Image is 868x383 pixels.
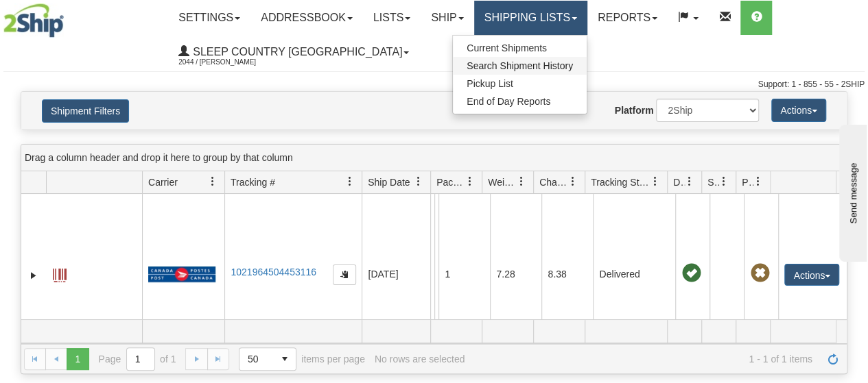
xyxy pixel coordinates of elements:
a: Refresh [822,348,844,370]
span: Page 1 [67,348,89,370]
div: Support: 1 - 855 - 55 - 2SHIP [3,79,865,90]
span: items per page [239,347,365,371]
span: Tracking Status [591,175,650,189]
span: Delivery Status [673,175,685,189]
span: Search Shipment History [467,60,573,71]
span: Pickup List [467,78,513,89]
span: Pickup Status [742,175,753,189]
a: Search Shipment History [453,57,587,75]
span: Current Shipments [467,42,547,53]
span: Weight [488,175,517,189]
button: Actions [771,99,826,122]
button: Actions [784,264,839,286]
a: Sleep Country [GEOGRAPHIC_DATA] 2044 / [PERSON_NAME] [168,35,419,69]
div: Send message [10,12,127,22]
td: [PERSON_NAME] [PERSON_NAME] CA [PERSON_NAME] PARK T8B 0B5 [434,194,438,355]
a: Reports [587,1,668,35]
span: Packages [436,175,465,189]
span: Page sizes drop down [239,347,296,371]
button: Shipment Filters [42,99,129,123]
a: Shipment Issues filter column settings [712,170,736,193]
td: Delivered [593,194,675,355]
iframe: chat widget [836,121,867,261]
span: 2044 / [PERSON_NAME] [178,55,281,69]
a: Weight filter column settings [510,170,533,193]
a: Tracking Status filter column settings [644,170,667,193]
td: 8.38 [541,194,593,355]
td: 7.28 [490,194,541,355]
a: Shipping lists [474,1,587,35]
div: grid grouping header [21,145,847,171]
a: Charge filter column settings [561,170,585,193]
span: Page of 1 [99,347,176,371]
span: Tracking # [231,175,275,189]
div: No rows are selected [375,354,465,365]
button: Copy to clipboard [333,264,356,285]
a: Label [53,262,67,284]
a: Carrier filter column settings [201,170,224,193]
a: Pickup List [453,75,587,92]
label: Platform [615,103,654,117]
td: Sleep Country [GEOGRAPHIC_DATA] Shipping Department [GEOGRAPHIC_DATA] [GEOGRAPHIC_DATA] [GEOGRAPH... [430,194,434,355]
input: Page 1 [127,348,154,370]
a: End of Day Reports [453,92,587,110]
img: logo2044.jpg [3,3,64,38]
span: Charge [539,175,568,189]
a: Delivery Status filter column settings [678,170,701,193]
span: Carrier [148,175,178,189]
img: 20 - Canada Post [148,266,215,283]
a: Packages filter column settings [458,170,482,193]
span: 1 - 1 of 1 items [474,354,812,365]
a: Expand [27,269,40,282]
td: [DATE] [362,194,430,355]
span: Sleep Country [GEOGRAPHIC_DATA] [189,46,402,58]
span: Ship Date [368,175,410,189]
a: Current Shipments [453,39,587,57]
a: Addressbook [250,1,363,35]
span: Shipment Issues [707,175,719,189]
span: 50 [248,352,266,366]
span: Pickup Not Assigned [750,264,769,283]
span: On time [681,264,701,283]
a: Tracking # filter column settings [338,170,362,193]
a: 1021964504453116 [231,267,316,277]
span: End of Day Reports [467,96,550,107]
span: select [274,348,296,370]
a: Ship Date filter column settings [407,170,430,193]
a: Pickup Status filter column settings [747,170,770,193]
td: 1 [438,194,490,355]
a: Ship [421,1,473,35]
a: Settings [168,1,250,35]
a: Lists [363,1,421,35]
